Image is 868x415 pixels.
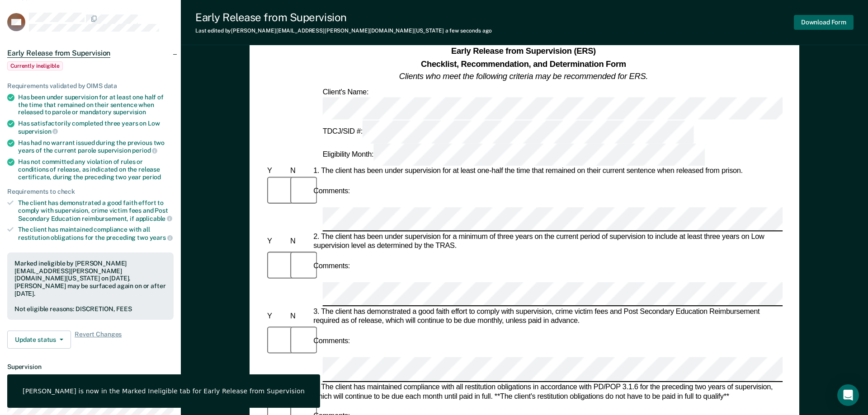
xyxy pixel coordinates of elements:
[75,331,122,349] span: Revert Changes
[7,363,174,371] dt: Supervision
[136,215,172,222] span: applicable
[311,233,782,251] div: 2. The client has been under supervision for a minimum of three years on the current period of su...
[18,93,174,116] div: Has been under supervision for at least one half of the time that remained on their sentence when...
[18,226,174,241] div: The client has maintained compliance with all restitution obligations for the preceding two
[311,337,352,346] div: Comments:
[14,260,166,298] div: Marked ineligible by [PERSON_NAME][EMAIL_ADDRESS][PERSON_NAME][DOMAIN_NAME][US_STATE] on [DATE]. ...
[195,11,492,24] div: Early Release from Supervision
[311,167,782,176] div: 1. The client has been under supervision for at least one-half the time that remained on their cu...
[142,173,161,181] span: period
[18,139,174,154] div: Has had no warrant issued during the previous two years of the current parole supervision
[311,262,352,271] div: Comments:
[7,188,174,196] div: Requirements to check
[321,121,696,143] div: TDCJ/SID #:
[311,383,782,401] div: 4. The client has maintained compliance with all restitution obligations in accordance with PD/PO...
[18,120,174,135] div: Has satisfactorily completed three years on Low
[7,331,71,349] button: Update status
[265,237,288,246] div: Y
[113,108,146,116] span: supervision
[195,28,492,34] div: Last edited by [PERSON_NAME][EMAIL_ADDRESS][PERSON_NAME][DOMAIN_NAME][US_STATE]
[288,167,311,176] div: N
[7,49,110,58] span: Early Release from Supervision
[18,158,174,181] div: Has not committed any violation of rules or conditions of release, as indicated on the release ce...
[321,143,707,166] div: Eligibility Month:
[837,384,859,406] div: Open Intercom Messenger
[445,28,492,34] span: a few seconds ago
[23,387,305,395] div: [PERSON_NAME] is now in the Marked Ineligible tab for Early Release from Supervision
[7,82,174,90] div: Requirements validated by OIMS data
[265,167,288,176] div: Y
[399,71,648,80] em: Clients who meet the following criteria may be recommended for ERS.
[311,187,352,196] div: Comments:
[18,199,174,222] div: The client has demonstrated a good faith effort to comply with supervision, crime victim fees and...
[265,312,288,321] div: Y
[14,305,166,313] div: Not eligible reasons: DISCRETION, FEES
[150,234,173,241] span: years
[7,61,63,70] span: Currently ineligible
[288,312,311,321] div: N
[311,308,782,326] div: 3. The client has demonstrated a good faith effort to comply with supervision, crime victim fees ...
[132,147,157,154] span: period
[451,47,596,56] strong: Early Release from Supervision (ERS)
[288,237,311,246] div: N
[794,15,854,30] button: Download Form
[18,128,58,135] span: supervision
[421,59,626,68] strong: Checklist, Recommendation, and Determination Form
